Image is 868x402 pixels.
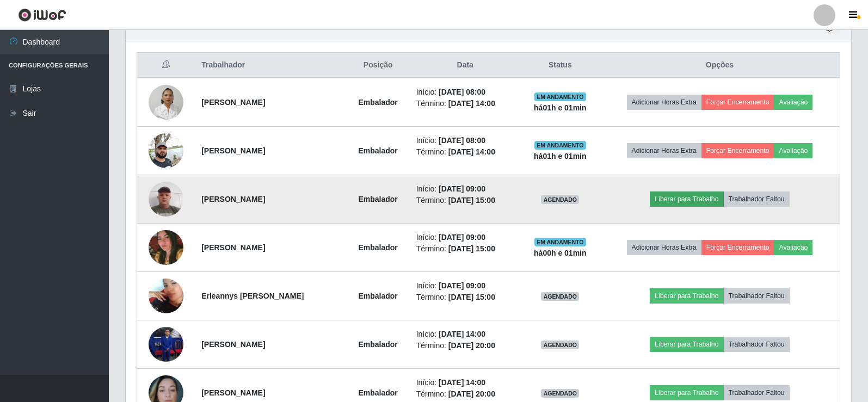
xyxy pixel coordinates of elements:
[439,88,485,96] time: [DATE] 08:00
[627,143,701,158] button: Adicionar Horas Extra
[358,388,397,397] strong: Embalador
[439,136,485,145] time: [DATE] 08:00
[416,243,514,255] li: Término:
[149,79,183,125] img: 1675303307649.jpeg
[774,143,812,158] button: Avaliação
[416,388,514,400] li: Término:
[358,146,397,155] strong: Embalador
[201,292,304,300] strong: Erleannys [PERSON_NAME]
[416,183,514,195] li: Início:
[416,195,514,206] li: Término:
[201,195,265,203] strong: [PERSON_NAME]
[416,377,514,388] li: Início:
[701,143,774,158] button: Forçar Encerramento
[448,341,495,350] time: [DATE] 20:00
[201,98,265,107] strong: [PERSON_NAME]
[600,53,840,78] th: Opções
[149,127,183,174] img: 1702417487415.jpeg
[439,184,485,193] time: [DATE] 09:00
[358,292,397,300] strong: Embalador
[534,249,587,257] strong: há 00 h e 01 min
[358,340,397,349] strong: Embalador
[439,281,485,290] time: [DATE] 09:00
[439,330,485,338] time: [DATE] 14:00
[416,86,514,98] li: Início:
[448,389,495,398] time: [DATE] 20:00
[416,329,514,340] li: Início:
[416,146,514,158] li: Término:
[448,196,495,205] time: [DATE] 15:00
[410,53,521,78] th: Data
[416,280,514,292] li: Início:
[149,221,183,273] img: 1698076320075.jpeg
[149,327,183,362] img: 1696898988129.jpeg
[448,244,495,253] time: [DATE] 15:00
[627,240,701,255] button: Adicionar Horas Extra
[149,265,183,327] img: 1756420218051.jpeg
[201,243,265,252] strong: [PERSON_NAME]
[650,288,723,304] button: Liberar para Trabalho
[201,146,265,155] strong: [PERSON_NAME]
[701,240,774,255] button: Forçar Encerramento
[416,232,514,243] li: Início:
[521,53,600,78] th: Status
[724,191,790,207] button: Trabalhador Faltou
[201,340,265,349] strong: [PERSON_NAME]
[358,98,397,107] strong: Embalador
[541,195,579,204] span: AGENDADO
[774,95,812,110] button: Avaliação
[439,233,485,242] time: [DATE] 09:00
[650,385,723,400] button: Liberar para Trabalho
[416,135,514,146] li: Início:
[358,243,397,252] strong: Embalador
[448,99,495,108] time: [DATE] 14:00
[650,337,723,352] button: Liberar para Trabalho
[416,98,514,109] li: Término:
[416,292,514,303] li: Término:
[149,176,183,222] img: 1709375112510.jpeg
[701,95,774,110] button: Forçar Encerramento
[448,293,495,301] time: [DATE] 15:00
[534,92,586,101] span: EM ANDAMENTO
[347,53,410,78] th: Posição
[358,195,397,203] strong: Embalador
[18,8,66,22] img: CoreUI Logo
[201,388,265,397] strong: [PERSON_NAME]
[541,341,579,349] span: AGENDADO
[534,141,586,150] span: EM ANDAMENTO
[534,152,587,160] strong: há 01 h e 01 min
[448,147,495,156] time: [DATE] 14:00
[724,385,790,400] button: Trabalhador Faltou
[650,191,723,207] button: Liberar para Trabalho
[627,95,701,110] button: Adicionar Horas Extra
[724,288,790,304] button: Trabalhador Faltou
[541,389,579,398] span: AGENDADO
[416,340,514,351] li: Término:
[774,240,812,255] button: Avaliação
[534,103,587,112] strong: há 01 h e 01 min
[439,378,485,387] time: [DATE] 14:00
[541,292,579,301] span: AGENDADO
[724,337,790,352] button: Trabalhador Faltou
[195,53,346,78] th: Trabalhador
[534,238,586,246] span: EM ANDAMENTO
